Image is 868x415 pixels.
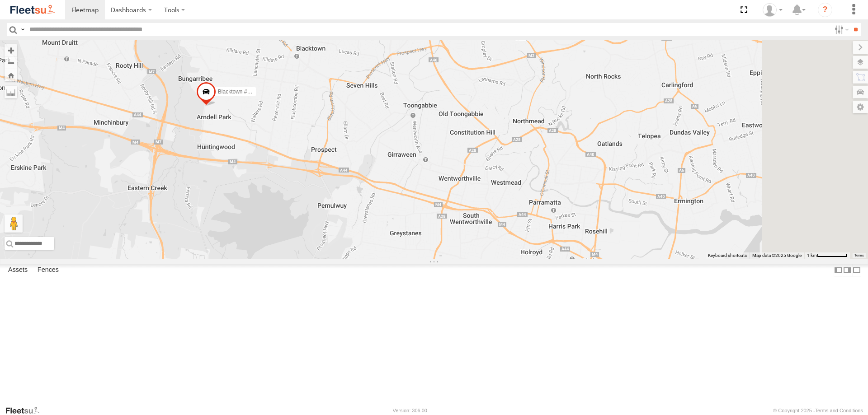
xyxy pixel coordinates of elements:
span: 1 km [807,253,817,258]
label: Dock Summary Table to the Left [834,264,843,277]
div: © Copyright 2025 - [773,408,863,413]
label: Search Query [19,23,26,36]
button: Zoom Home [5,69,17,81]
span: Blacktown #2 (T05 - [PERSON_NAME]) [218,89,314,95]
button: Zoom out [5,56,17,69]
label: Assets [4,264,32,276]
i: ? [818,3,832,17]
label: Hide Summary Table [852,264,861,277]
a: Terms [854,254,864,257]
label: Measure [5,86,17,98]
a: Visit our Website [5,406,47,415]
img: fleetsu-logo-horizontal.svg [9,4,56,16]
a: Terms and Conditions [815,408,863,413]
label: Dock Summary Table to the Right [843,264,852,277]
label: Search Filter Options [831,23,850,36]
button: Drag Pegman onto the map to open Street View [5,214,23,233]
label: Fences [33,264,63,276]
button: Map Scale: 1 km per 63 pixels [804,252,850,259]
div: Ken Manners [759,3,786,17]
span: Map data ©2025 Google [752,253,802,258]
div: Version: 306.00 [393,408,427,413]
button: Keyboard shortcuts [708,252,747,259]
label: Map Settings [853,101,868,113]
button: Zoom in [5,44,17,56]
